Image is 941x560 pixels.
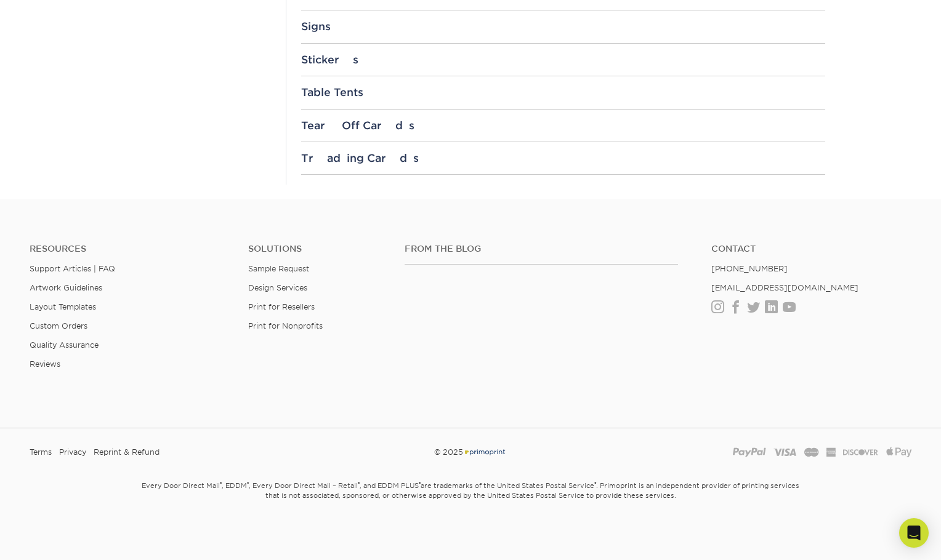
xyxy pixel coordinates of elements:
a: Reviews [30,359,60,369]
a: Print for Resellers [248,302,315,311]
div: Stickers [301,54,825,66]
div: Table Tents [301,86,825,98]
sup: ® [247,481,249,487]
a: Custom Orders [30,321,87,330]
h4: From the Blog [405,244,677,254]
div: © 2025 [320,443,620,462]
sup: ® [220,481,222,487]
a: Sample Request [248,264,309,273]
div: Tear Off Cards [301,119,825,132]
a: Design Services [248,283,307,292]
a: Privacy [59,443,86,462]
a: Artwork Guidelines [30,283,102,292]
a: Layout Templates [30,302,96,311]
a: [EMAIL_ADDRESS][DOMAIN_NAME] [711,283,858,292]
a: Print for Nonprofits [248,321,323,330]
a: [PHONE_NUMBER] [711,264,788,273]
sup: ® [358,481,360,487]
img: Primoprint [463,447,506,457]
a: Reprint & Refund [94,443,160,462]
h4: Solutions [248,244,386,254]
a: Quality Assurance [30,340,99,350]
small: Every Door Direct Mail , EDDM , Every Door Direct Mail – Retail , and EDDM PLUS are trademarks of... [110,476,831,530]
h4: Resources [30,244,230,254]
div: Signs [301,20,825,33]
a: Terms [30,443,52,462]
sup: ® [594,481,596,487]
sup: ® [419,481,421,487]
div: Trading Cards [301,152,825,164]
div: Open Intercom Messenger [899,518,929,548]
a: Support Articles | FAQ [30,264,115,273]
a: Contact [711,244,911,254]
